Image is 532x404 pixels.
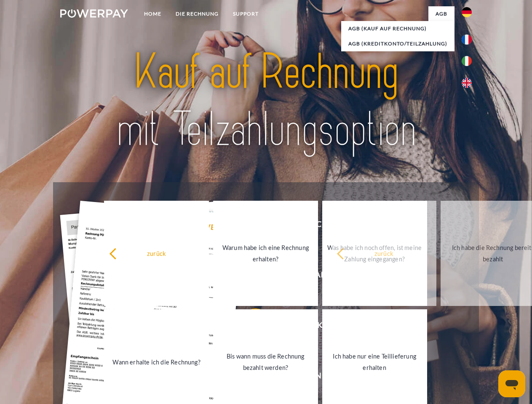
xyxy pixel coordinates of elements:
[428,6,454,21] a: agb
[462,35,472,45] img: fr
[80,40,452,161] img: title-powerpay_de.svg
[322,201,427,306] a: Was habe ich noch offen, ist meine Zahlung eingegangen?
[498,370,525,397] iframe: Schaltfläche zum Öffnen des Messaging-Fensters
[462,78,472,88] img: en
[218,242,313,265] div: Warum habe ich eine Rechnung erhalten?
[137,6,168,21] a: Home
[462,7,472,17] img: de
[341,21,454,36] a: AGB (Kauf auf Rechnung)
[341,36,454,51] a: AGB (Kreditkonto/Teilzahlung)
[168,6,226,21] a: DIE RECHNUNG
[327,351,422,373] div: Ich habe nur eine Teillieferung erhalten
[60,9,128,18] img: logo-powerpay-white.svg
[109,247,204,259] div: zurück
[226,6,266,21] a: SUPPORT
[337,247,431,259] div: zurück
[218,351,313,373] div: Bis wann muss die Rechnung bezahlt werden?
[109,356,204,367] div: Wann erhalte ich die Rechnung?
[462,56,472,66] img: it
